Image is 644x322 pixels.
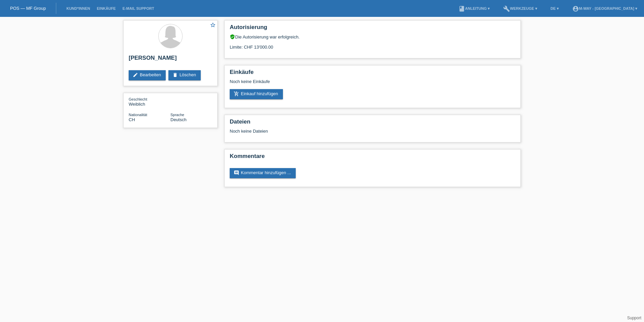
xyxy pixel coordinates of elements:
[455,6,493,10] a: bookAnleitung ▾
[230,153,515,163] h2: Kommentare
[168,70,201,80] a: deleteLöschen
[170,117,187,122] span: Deutsch
[230,118,515,129] h2: Dateien
[234,91,239,97] i: add_shopping_cart
[172,72,178,78] i: delete
[458,5,465,12] i: book
[129,55,212,65] h2: [PERSON_NAME]
[129,97,170,107] div: Weiblich
[170,113,184,117] span: Sprache
[569,6,641,10] a: account_circlem-way - [GEOGRAPHIC_DATA] ▾
[230,129,436,134] div: Noch keine Dateien
[234,170,239,176] i: comment
[500,6,541,10] a: buildWerkzeuge ▾
[129,113,147,117] span: Nationalität
[119,6,158,10] a: E-Mail Support
[547,6,562,10] a: DE ▾
[133,72,138,78] i: edit
[129,117,135,122] span: Schweiz
[230,24,515,34] h2: Autorisierung
[572,5,579,12] i: account_circle
[230,39,515,50] div: Limite: CHF 13'000.00
[230,168,296,178] a: commentKommentar hinzufügen ...
[210,22,216,29] a: star_border
[10,6,46,11] a: POS — MF Group
[230,89,283,99] a: add_shopping_cartEinkauf hinzufügen
[230,69,515,79] h2: Einkäufe
[210,22,216,28] i: star_border
[627,316,641,320] a: Support
[63,6,93,10] a: Kund*innen
[230,34,235,39] i: verified_user
[129,70,166,80] a: editBearbeiten
[230,79,515,89] div: Noch keine Einkäufe
[503,5,510,12] i: build
[129,97,147,101] span: Geschlecht
[93,6,119,10] a: Einkäufe
[230,34,515,39] div: Die Autorisierung war erfolgreich.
